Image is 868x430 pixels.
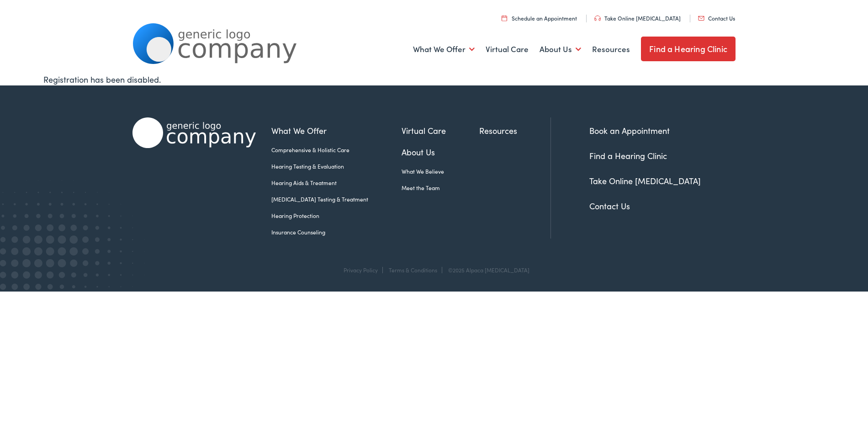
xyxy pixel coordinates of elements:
a: Terms & Conditions [389,266,437,274]
a: Meet the Team [402,184,479,192]
a: What We Offer [271,124,402,137]
a: Contact Us [698,14,735,22]
a: About Us [540,32,581,66]
a: Virtual Care [402,124,479,137]
a: Find a Hearing Clinic [641,37,736,61]
a: What We Believe [402,167,479,175]
a: About Us [402,146,479,158]
a: Privacy Policy [344,266,378,274]
div: ©2025 Alpaca [MEDICAL_DATA] [444,267,529,273]
a: Virtual Care [486,32,529,66]
a: Book an Appointment [589,125,670,136]
a: Comprehensive & Holistic Care [271,146,402,154]
a: What We Offer [413,32,475,66]
a: [MEDICAL_DATA] Testing & Treatment [271,195,402,203]
a: Schedule an Appointment [502,14,577,22]
a: Hearing Testing & Evaluation [271,162,402,170]
a: Hearing Protection [271,212,402,220]
a: Take Online [MEDICAL_DATA] [594,14,681,22]
a: Find a Hearing Clinic [589,150,667,161]
a: Resources [479,124,550,137]
img: utility icon [502,15,507,21]
a: Insurance Counseling [271,228,402,236]
a: Hearing Aids & Treatment [271,179,402,187]
img: utility icon [594,16,601,21]
img: Alpaca Audiology [132,117,256,148]
div: Registration has been disabled. [43,73,825,85]
a: Contact Us [589,200,630,212]
a: Take Online [MEDICAL_DATA] [589,175,701,186]
a: Resources [592,32,630,66]
img: utility icon [698,16,704,21]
